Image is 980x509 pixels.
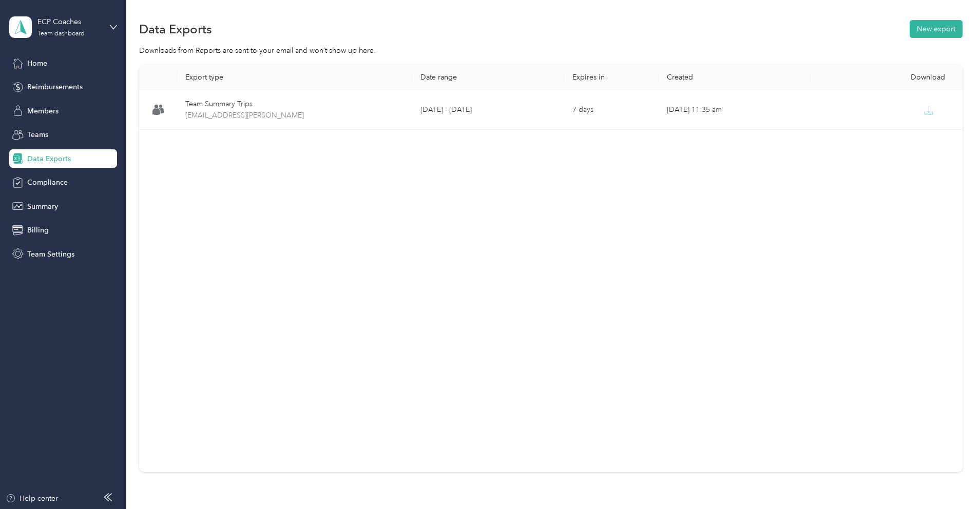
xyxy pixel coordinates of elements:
[27,58,47,69] span: Home
[27,177,68,188] span: Compliance
[27,225,49,236] span: Billing
[819,73,954,82] div: Download
[564,65,659,90] th: Expires in
[27,82,83,92] span: Reimbursements
[6,493,58,504] button: Help center
[923,452,980,509] iframe: Everlance-gr Chat Button Frame
[37,16,102,27] div: ECP Coaches
[27,106,59,116] span: Members
[185,110,404,121] span: team-summary-tara@ecpartners.org-trips-2025-08-01-2025-08-31.xlsx
[27,153,71,164] span: Data Exports
[139,45,963,56] div: Downloads from Reports are sent to your email and won’t show up here.
[177,65,412,90] th: Export type
[659,90,811,130] td: [DATE] 11:35 am
[412,65,564,90] th: Date range
[27,249,74,260] span: Team Settings
[27,201,58,212] span: Summary
[910,20,963,38] button: New export
[37,31,85,37] div: Team dashboard
[139,24,212,34] h1: Data Exports
[564,90,659,130] td: 7 days
[185,99,404,110] div: Team Summary Trips
[659,65,811,90] th: Created
[27,129,48,140] span: Teams
[412,90,564,130] td: [DATE] - [DATE]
